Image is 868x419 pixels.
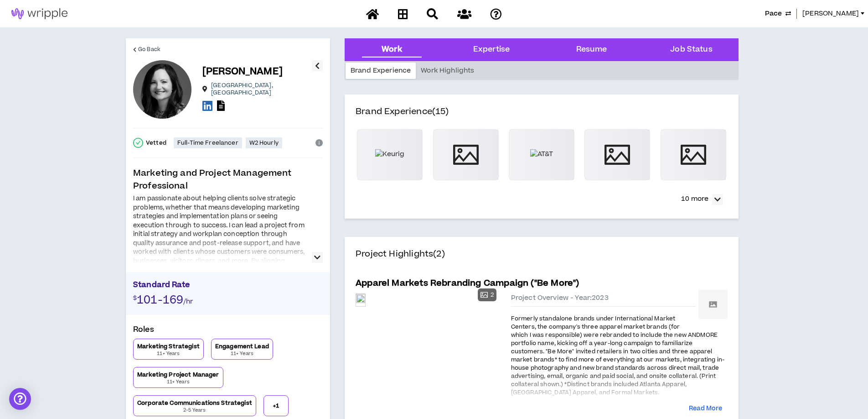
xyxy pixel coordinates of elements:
p: 11+ Years [231,350,253,357]
img: AT&T [530,149,553,159]
span: Go Back [138,45,160,54]
p: W2 Hourly [249,139,279,147]
span: Pace [765,9,782,19]
span: picture [453,142,479,168]
div: Work Highlights [416,63,479,79]
span: $ [133,294,137,302]
p: 2-5 Years [183,407,206,414]
span: /hr [183,297,193,306]
span: Formerly standalone brands under International Market Centers, the company's three apparel market... [511,314,724,397]
img: Atlanta Apparel [698,290,728,319]
button: +1 [263,395,289,416]
p: Full-Time Freelancer [177,139,238,147]
span: picture [604,142,630,168]
p: 11+ Years [157,350,180,357]
a: Go Back [133,38,160,60]
p: Engagement Lead [215,343,269,350]
div: I am passionate about helping clients solve strategic problems, whether that means developing mar... [133,194,306,328]
span: picture [681,142,706,168]
img: Keurig [375,149,405,159]
div: Brand Experience [346,63,416,79]
p: Vetted [146,139,166,147]
button: Read More [689,404,722,414]
p: [GEOGRAPHIC_DATA] , [GEOGRAPHIC_DATA] [211,82,312,96]
p: Corporate Communications Strategist [137,399,252,407]
p: [PERSON_NAME] [202,65,283,78]
span: [PERSON_NAME] [802,9,859,19]
p: 10 more [681,194,708,204]
span: info-circle [315,139,323,147]
p: Standard Rate [133,279,323,293]
div: Kim A. [133,60,191,119]
span: check-circle [133,138,143,148]
h4: Project Highlights (2) [356,248,728,272]
div: Open Intercom Messenger [9,388,31,410]
p: Roles [133,324,323,339]
p: Marketing Project Manager [137,371,219,378]
span: 101-169 [137,292,183,308]
p: 11+ Years [167,378,190,386]
h4: Brand Experience (15) [356,105,728,129]
div: Job Status [670,44,712,56]
p: + 1 [273,402,279,409]
div: Work [382,44,402,56]
button: 10 more [677,191,728,208]
p: Marketing Strategist [137,343,200,350]
div: Expertise [473,44,510,56]
div: Resume [576,44,607,56]
p: Marketing and Project Management Professional [133,167,323,193]
button: Pace [765,9,791,19]
h5: Apparel Markets Rebranding Campaign ("Be More") [356,277,579,290]
span: Project Overview - Year: 2023 [511,293,609,303]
